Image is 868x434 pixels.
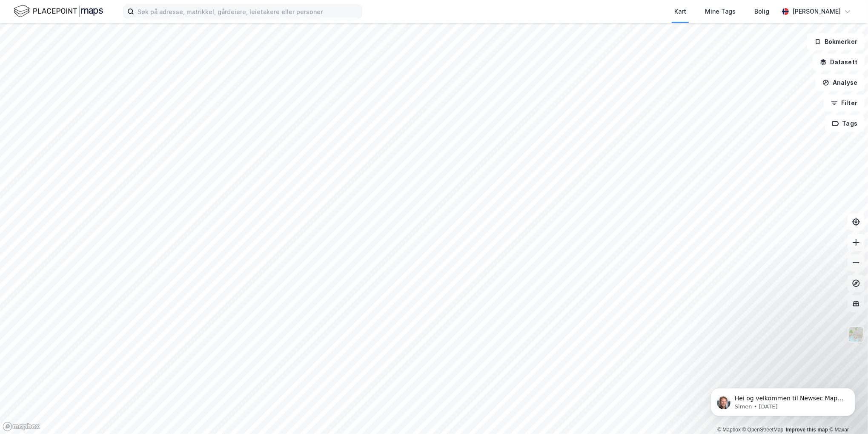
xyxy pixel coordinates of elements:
[134,5,361,18] input: Søk på adresse, matrikkel, gårdeiere, leietakere eller personer
[742,427,784,433] a: OpenStreetMap
[813,54,865,71] button: Datasett
[825,115,865,132] button: Tags
[674,6,686,17] div: Kart
[807,33,865,50] button: Bokmerker
[824,95,865,112] button: Filter
[848,326,864,342] img: Z
[815,74,865,91] button: Analyse
[705,6,736,17] div: Mine Tags
[698,370,868,430] iframe: Intercom notifications message
[14,4,103,19] img: logo.f888ab2527a4732fd821a326f86c7f29.svg
[754,6,769,17] div: Bolig
[717,427,741,433] a: Mapbox
[786,427,828,433] a: Improve this map
[3,422,40,431] a: Mapbox homepage
[792,6,841,17] div: [PERSON_NAME]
